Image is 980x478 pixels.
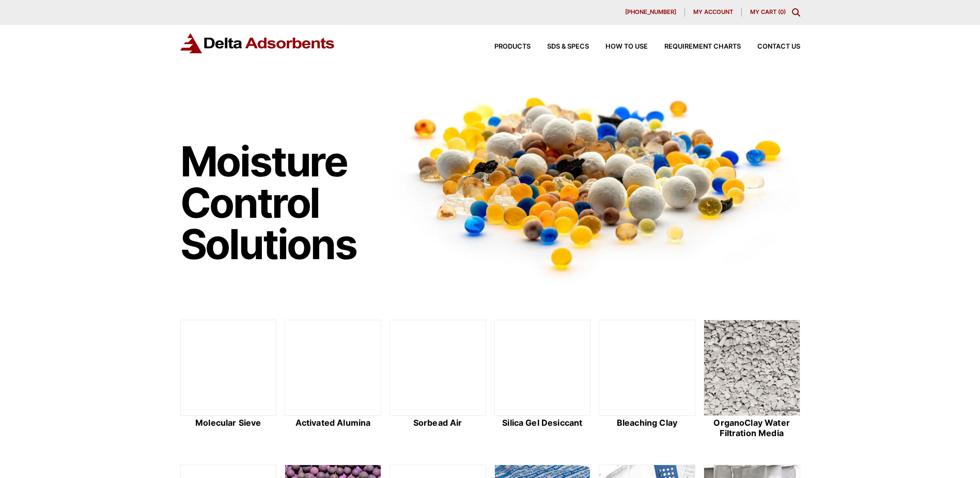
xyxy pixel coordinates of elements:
[589,43,648,50] a: How to Use
[180,141,380,265] h1: Moisture Control Solutions
[180,320,277,440] a: Molecular Sieve
[664,43,741,50] span: Requirement Charts
[693,9,733,15] span: My account
[494,43,531,50] span: Products
[792,8,800,17] div: Toggle Modal Content
[390,320,486,440] a: Sorbead Air
[494,418,591,428] h2: Silica Gel Desiccant
[625,9,676,15] span: [PHONE_NUMBER]
[750,8,786,16] a: My Cart (0)
[478,43,531,50] a: Products
[547,43,589,50] span: SDS & SPECS
[180,418,277,428] h2: Molecular Sieve
[599,320,695,440] a: Bleaching Clay
[685,8,742,17] a: My account
[390,78,800,287] img: Image
[648,43,741,50] a: Requirement Charts
[285,320,381,440] a: Activated Alumina
[704,418,800,438] h2: OrganoClay Water Filtration Media
[780,8,784,16] span: 0
[390,418,486,428] h2: Sorbead Air
[494,320,591,440] a: Silica Gel Desiccant
[599,418,695,428] h2: Bleaching Clay
[757,43,800,50] span: Contact Us
[617,8,685,17] a: [PHONE_NUMBER]
[741,43,800,50] a: Contact Us
[704,320,800,440] a: OrganoClay Water Filtration Media
[180,33,335,53] img: Delta Adsorbents
[605,43,648,50] span: How to Use
[285,418,381,428] h2: Activated Alumina
[531,43,589,50] a: SDS & SPECS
